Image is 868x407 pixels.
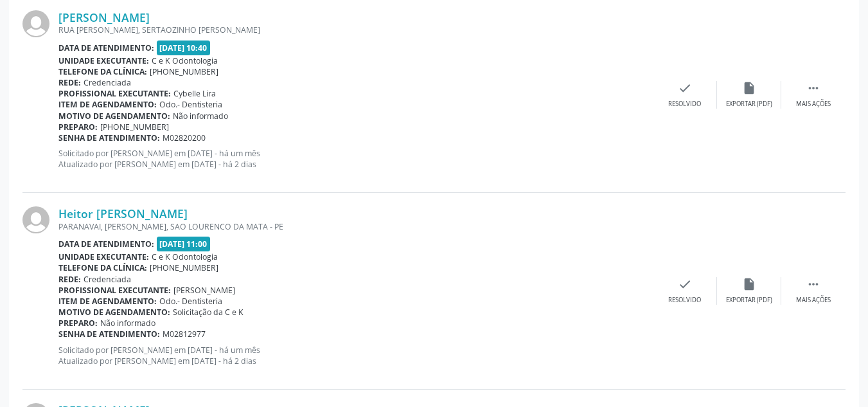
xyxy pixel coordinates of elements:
span: [PHONE_NUMBER] [100,122,169,132]
i:  [806,81,820,95]
b: Senha de atendimento: [58,132,160,143]
span: C e K Odontologia [152,55,218,66]
span: Odo.- Dentisteria [159,296,222,307]
p: Solicitado por [PERSON_NAME] em [DATE] - há um mês Atualizado por [PERSON_NAME] em [DATE] - há 2 ... [58,345,653,366]
span: Odo.- Dentisteria [159,99,222,110]
b: Profissional executante: [58,88,171,99]
b: Profissional executante: [58,285,171,296]
b: Senha de atendimento: [58,329,160,339]
div: Exportar (PDF) [726,100,772,109]
b: Rede: [58,274,81,285]
b: Unidade executante: [58,251,149,262]
div: Resolvido [668,296,701,305]
div: Mais ações [796,100,831,109]
b: Unidade executante: [58,55,149,66]
b: Data de atendimento: [58,42,154,53]
span: M02820200 [163,132,206,143]
span: Cybelle Lira [173,88,216,99]
div: Mais ações [796,296,831,305]
div: PARANAVAI, [PERSON_NAME], SAO LOURENCO DA MATA - PE [58,221,653,232]
b: Preparo: [58,122,98,132]
span: Não informado [100,318,155,329]
b: Telefone da clínica: [58,262,147,273]
span: [PHONE_NUMBER] [150,66,218,77]
span: C e K Odontologia [152,251,218,262]
div: RUA [PERSON_NAME], SERTAOZINHO [PERSON_NAME] [58,24,653,35]
span: Credenciada [84,274,131,285]
i:  [806,277,820,291]
b: Data de atendimento: [58,239,154,249]
span: [PHONE_NUMBER] [150,262,218,273]
a: Heitor [PERSON_NAME] [58,206,188,221]
span: M02812977 [163,329,206,339]
div: Resolvido [668,100,701,109]
span: [PERSON_NAME] [173,285,235,296]
b: Motivo de agendamento: [58,111,170,122]
a: [PERSON_NAME] [58,10,150,24]
b: Rede: [58,77,81,88]
span: [DATE] 10:40 [157,41,211,55]
b: Motivo de agendamento: [58,307,170,318]
span: Credenciada [84,77,131,88]
i: check [678,81,692,95]
span: Solicitação da C e K [173,307,244,318]
i: check [678,277,692,291]
div: Exportar (PDF) [726,296,772,305]
b: Telefone da clínica: [58,66,147,77]
i: insert_drive_file [742,81,756,95]
span: [DATE] 11:00 [157,237,211,251]
b: Item de agendamento: [58,296,157,307]
b: Preparo: [58,318,98,329]
p: Solicitado por [PERSON_NAME] em [DATE] - há um mês Atualizado por [PERSON_NAME] em [DATE] - há 2 ... [58,148,653,170]
i: insert_drive_file [742,277,756,291]
span: Não informado [173,111,228,122]
img: img [22,206,49,233]
img: img [22,10,49,37]
b: Item de agendamento: [58,99,157,110]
